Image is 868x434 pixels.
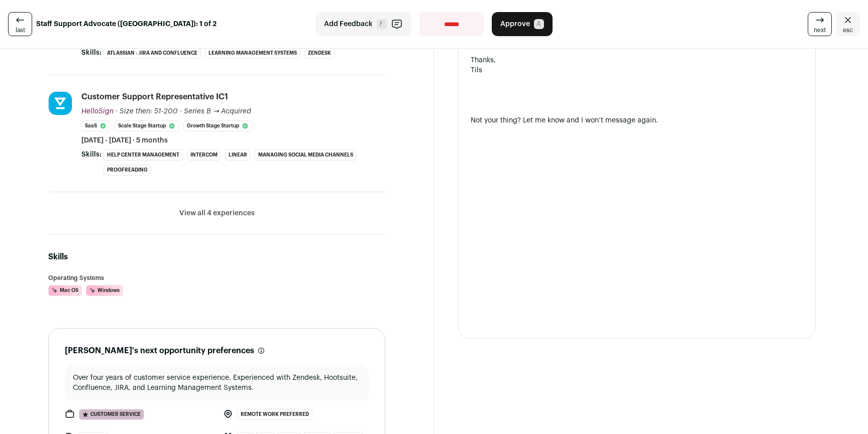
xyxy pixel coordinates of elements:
span: HelloSign [81,108,114,115]
li: Managing Social Media Channels [255,150,357,161]
span: · [180,106,182,116]
span: esc [843,26,853,34]
span: next [814,26,826,34]
strong: Staff Support Advocate ([GEOGRAPHIC_DATA]): 1 of 2 [36,19,216,29]
a: last [8,12,32,36]
li: Mac OS [48,285,82,296]
button: View all 4 experiences [179,208,255,218]
img: b94bebcc02be8207c45c4d28e7f50927c0ba8f495d914cd0d4d60cbbd72afa99.jpg [49,92,72,115]
span: Skills: [81,150,101,160]
a: Close [836,12,860,36]
h2: [PERSON_NAME]'s next opportunity preferences [65,345,254,357]
span: Add Feedback [324,19,373,29]
button: Approve A [492,12,553,36]
li: Zendesk [304,48,335,59]
li: Scale Stage Startup [115,120,179,131]
li: Atlassian - JIRA and Confluence [103,48,201,59]
span: Series B → Acquired [184,108,251,115]
span: [DATE] - [DATE] · 5 months [81,135,168,146]
li: Learning Management Systems [205,48,300,59]
li: SaaS [81,120,111,131]
span: F [377,19,387,29]
li: Growth Stage Startup [183,120,253,131]
span: Approve [500,19,530,29]
a: next [808,12,832,36]
span: last [16,26,25,34]
div: Customer Support Representative IC1 [81,91,228,102]
div: Not your thing? Let me know and I won’t message again. [471,115,803,125]
p: Over four years of customer service experience. Experienced with Zendesk, Hootsuite, Confluence, ... [73,373,361,393]
li: Help Center Management [103,150,183,161]
button: Add Feedback F [315,12,411,36]
li: Intercom [187,150,221,161]
li: Windows [86,285,123,296]
span: A [534,19,544,29]
div: Thanks, [471,55,803,65]
li: Proofreading [103,165,151,176]
span: · Size then: 51-200 [116,108,178,115]
span: Remote work preferred [237,409,312,420]
h2: Skills [48,251,385,263]
span: Skills: [81,48,101,58]
span: Customer Service [79,409,144,420]
h3: Operating Systems [48,275,385,281]
li: Linear [225,150,251,161]
div: Tils [471,65,803,75]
